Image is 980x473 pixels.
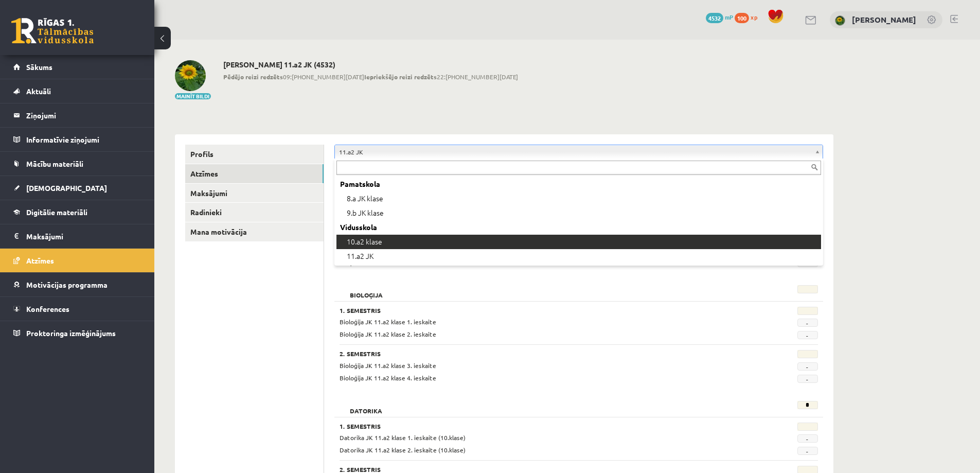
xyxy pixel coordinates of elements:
[336,220,821,235] div: Vidusskola
[336,249,821,264] div: 11.a2 JK
[336,177,821,191] div: Pamatskola
[336,206,821,220] div: 9.b JK klase
[336,235,821,249] div: 10.a2 klase
[336,191,821,206] div: 8.a JK klase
